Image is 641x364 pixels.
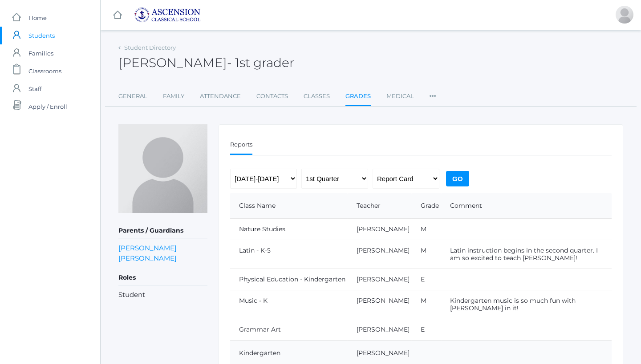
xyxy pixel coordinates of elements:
[441,290,612,319] td: Kindergarten music is so much fun with [PERSON_NAME] in it!
[446,171,469,186] input: Go
[230,218,348,240] td: Nature Studies
[118,243,177,253] a: [PERSON_NAME]
[28,62,61,80] span: Classrooms
[230,240,348,269] td: Latin - K-5
[357,275,410,283] a: [PERSON_NAME]
[230,319,348,340] td: Grammar Art
[134,7,201,23] img: ascension-logo-blue-113fc29133de2fb5813e50b71547a291c5fdb7962bf76d49838a2a14a36269ea.jpg
[412,193,441,219] th: Grade
[118,56,294,70] h2: [PERSON_NAME]
[345,87,371,107] a: Grades
[412,290,441,319] td: M
[200,87,241,105] a: Attendance
[357,225,410,233] a: [PERSON_NAME]
[118,253,177,263] a: [PERSON_NAME]
[118,290,207,300] li: Student
[441,240,612,269] td: Latin instruction begins in the second quarter. I am so excited to teach [PERSON_NAME]!
[357,246,410,254] a: [PERSON_NAME]
[616,6,633,24] div: Lindi Griffith
[357,297,410,305] a: [PERSON_NAME]
[28,80,41,98] span: Staff
[357,349,410,357] a: [PERSON_NAME]
[118,270,207,285] h5: Roles
[304,87,330,105] a: Classes
[28,27,55,44] span: Students
[348,193,412,219] th: Teacher
[118,124,207,213] img: Shiloh Griffith
[230,290,348,319] td: Music - K
[386,87,414,105] a: Medical
[412,319,441,340] td: E
[28,98,67,115] span: Apply / Enroll
[357,325,410,333] a: [PERSON_NAME]
[28,9,47,27] span: Home
[28,44,53,62] span: Families
[441,193,612,219] th: Comment
[256,87,288,105] a: Contacts
[412,269,441,290] td: E
[118,223,207,238] h5: Parents / Guardians
[227,55,294,70] span: - 1st grader
[118,87,147,105] a: General
[230,269,348,290] td: Physical Education - Kindergarten
[124,44,176,51] a: Student Directory
[230,136,252,155] a: Reports
[163,87,184,105] a: Family
[412,240,441,269] td: M
[230,193,348,219] th: Class Name
[412,218,441,240] td: M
